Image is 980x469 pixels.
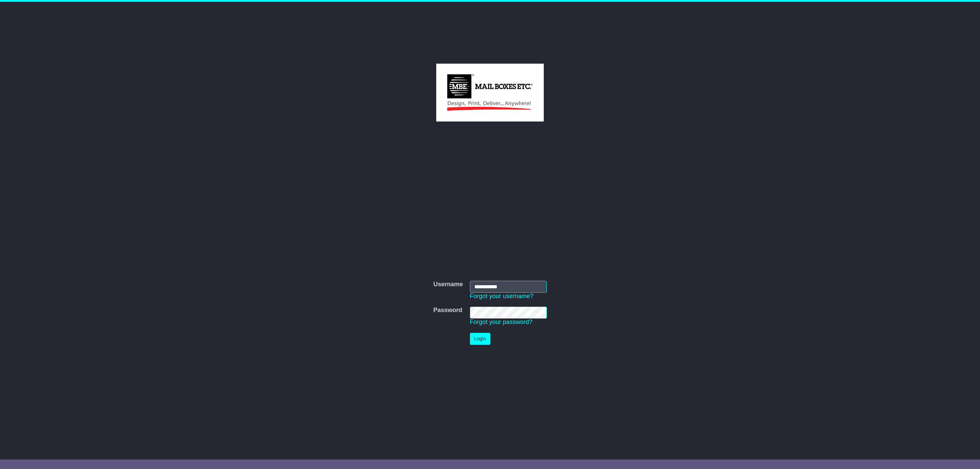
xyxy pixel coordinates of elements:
[470,333,490,345] button: Login
[470,319,533,325] a: Forgot your password?
[436,64,543,122] img: MBE Lane Cove
[470,293,534,300] a: Forgot your username?
[433,307,462,314] label: Password
[433,281,463,288] label: Username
